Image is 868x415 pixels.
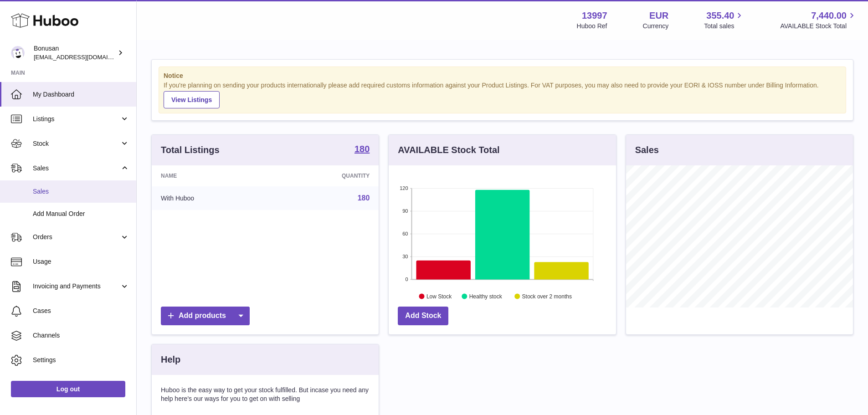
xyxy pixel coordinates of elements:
[426,293,452,299] text: Low Stock
[33,210,129,218] span: Add Manual Order
[403,208,408,214] text: 90
[11,381,125,397] a: Log out
[164,81,841,108] div: If you're planning on sending your products internationally please add required customs informati...
[164,91,220,108] a: View Listings
[33,115,120,123] span: Listings
[354,144,370,154] strong: 180
[33,257,129,266] span: Usage
[403,254,408,259] text: 30
[272,165,379,186] th: Quantity
[11,46,25,60] img: internalAdmin-13997@internal.huboo.com
[152,186,272,210] td: With Huboo
[635,144,659,156] h3: Sales
[704,22,745,31] span: Total sales
[33,331,129,340] span: Channels
[706,10,734,22] span: 355.40
[577,22,607,31] div: Huboo Ref
[358,194,370,202] a: 180
[33,90,129,99] span: My Dashboard
[704,10,745,31] a: 355.40 Total sales
[161,144,220,156] h3: Total Listings
[161,307,250,325] a: Add products
[643,22,669,31] div: Currency
[354,144,370,155] a: 180
[403,231,408,236] text: 60
[400,185,408,191] text: 120
[34,53,134,61] span: [EMAIL_ADDRESS][DOMAIN_NAME]
[811,10,847,22] span: 7,440.00
[582,10,607,22] strong: 13997
[33,187,129,196] span: Sales
[469,293,503,299] text: Healthy stock
[161,386,370,403] p: Huboo is the easy way to get your stock fulfilled. But incase you need any help here's our ways f...
[161,354,180,366] h3: Help
[522,293,572,299] text: Stock over 2 months
[780,10,857,31] a: 7,440.00 AVAILABLE Stock Total
[780,22,857,31] span: AVAILABLE Stock Total
[152,165,272,186] th: Name
[164,72,841,80] strong: Notice
[33,307,129,315] span: Cases
[33,233,120,241] span: Orders
[33,282,120,291] span: Invoicing and Payments
[33,164,120,173] span: Sales
[406,277,408,282] text: 0
[34,44,116,61] div: Bonusan
[398,307,448,325] a: Add Stock
[33,139,120,148] span: Stock
[398,144,499,156] h3: AVAILABLE Stock Total
[649,10,668,22] strong: EUR
[33,356,129,364] span: Settings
